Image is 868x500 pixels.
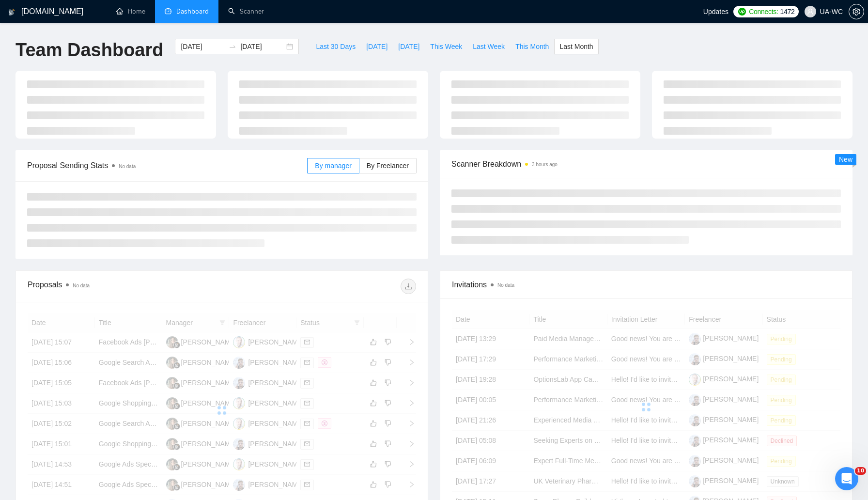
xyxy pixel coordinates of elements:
span: No data [497,282,514,288]
span: No data [119,164,136,169]
span: By Freelancer [367,162,409,170]
button: Last 30 Days [310,39,361,54]
button: [DATE] [361,39,393,54]
img: logo [8,4,15,20]
a: searchScanner [228,7,264,16]
a: homeHome [116,7,145,16]
input: End date [240,41,284,52]
span: Proposal Sending Stats [27,159,307,172]
button: This Week [425,39,467,54]
span: Scanner Breakdown [451,158,841,170]
span: Updates [703,8,728,16]
span: This Month [515,41,549,52]
div: Proposals [28,279,222,294]
button: This Month [510,39,554,54]
span: 10 [855,467,866,475]
span: This Week [430,41,462,52]
h1: Team Dashboard [15,39,163,62]
button: Last Week [467,39,510,54]
span: [DATE] [398,41,419,52]
span: dashboard [165,8,171,15]
span: Invitations [452,279,840,291]
span: Dashboard [176,7,209,16]
span: [DATE] [366,41,387,52]
button: [DATE] [393,39,425,54]
input: Start date [181,41,225,52]
a: setting [849,8,864,16]
img: upwork-logo.png [738,8,746,16]
span: 1472 [780,6,795,17]
span: setting [849,8,864,16]
span: Connects: [749,6,778,17]
span: New [839,156,852,163]
span: No data [73,283,90,288]
span: Last Week [473,41,505,52]
button: setting [849,4,864,19]
span: By manager [315,162,351,170]
span: Last 30 Days [316,41,356,52]
span: swap-right [229,43,236,50]
iframe: Intercom live chat [835,467,858,490]
span: Last Month [559,41,593,52]
button: Last Month [554,39,598,54]
span: user [807,8,814,15]
span: to [229,43,236,50]
time: 3 hours ago [532,162,558,167]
